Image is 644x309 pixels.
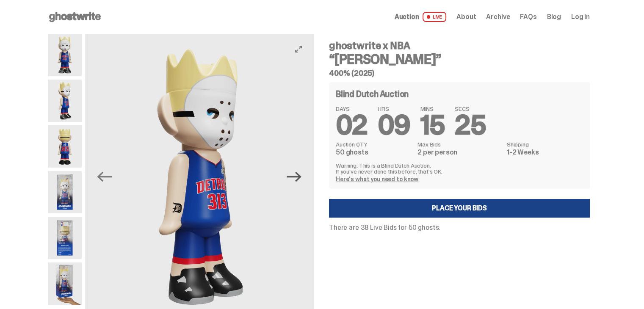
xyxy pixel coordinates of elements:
span: 15 [420,108,445,143]
button: View full-screen [293,44,304,54]
dd: 50 ghosts [336,149,412,156]
a: Auction LIVE [395,12,446,22]
a: Archive [486,14,510,20]
dt: Max Bids [417,141,502,147]
h5: 400% (2025) [329,69,590,77]
span: 25 [455,108,486,143]
a: Here's what you need to know [336,175,418,183]
img: Copy%20of%20Eminem_NBA_400_6.png [48,125,82,168]
span: Auction [395,14,419,20]
button: Previous [95,168,114,186]
span: SECS [455,106,486,112]
span: 09 [378,108,410,143]
img: eminem%20scale.png [48,262,82,305]
dt: Auction QTY [336,141,412,147]
h3: “[PERSON_NAME]” [329,52,590,66]
h4: Blind Dutch Auction [336,90,409,98]
a: Log in [571,14,590,20]
a: Blog [547,14,561,20]
p: Warning: This is a Blind Dutch Auction. If you’ve never done this before, that’s OK. [336,163,583,174]
a: Place your Bids [329,199,590,218]
img: Copy%20of%20Eminem_NBA_400_1.png [48,34,82,76]
span: MINS [420,106,445,112]
img: Copy%20of%20Eminem_NBA_400_3.png [48,80,82,122]
p: There are 38 Live Bids for 50 ghosts. [329,224,590,231]
button: Next [285,168,304,186]
span: DAYS [336,106,368,112]
span: 02 [336,108,368,143]
dd: 2 per person [417,149,502,156]
span: HRS [378,106,410,112]
img: Eminem_NBA_400_13.png [48,217,82,259]
h4: ghostwrite x NBA [329,41,590,51]
a: FAQs [520,14,536,20]
span: LIVE [423,12,447,22]
img: Eminem_NBA_400_12.png [48,171,82,213]
dt: Shipping [507,141,583,147]
dd: 1-2 Weeks [507,149,583,156]
a: About [456,14,476,20]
